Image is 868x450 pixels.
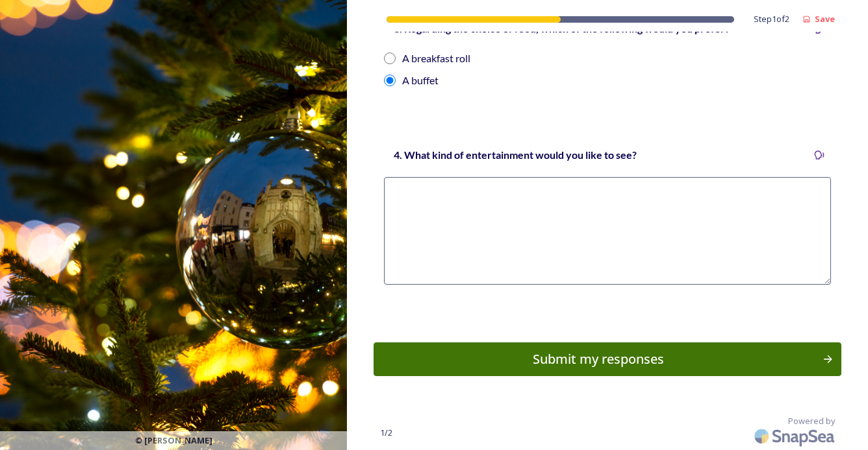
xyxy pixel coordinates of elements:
[374,342,841,376] button: Continue
[394,148,637,161] strong: 4. What kind of entertainment would you like to see?
[402,51,470,66] div: A breakfast roll
[788,415,835,427] span: Powered by
[402,73,439,88] div: A buffet
[380,427,392,439] span: 1 / 2
[754,13,789,25] span: Step 1 of 2
[135,434,212,447] span: © [PERSON_NAME]
[815,13,835,25] strong: Save
[381,349,815,369] div: Submit my responses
